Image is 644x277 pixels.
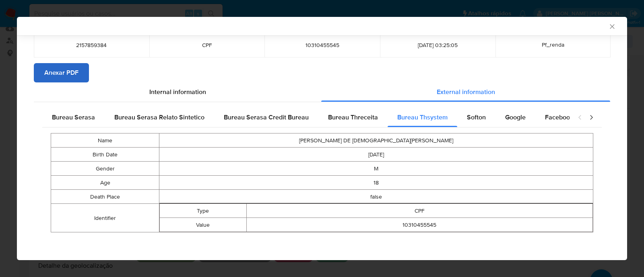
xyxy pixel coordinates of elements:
div: Detailed external info [42,108,570,127]
span: 10310455545 [274,41,370,49]
td: [DATE] [159,148,593,162]
td: Name [51,133,159,148]
span: Softon [467,113,486,122]
span: Bureau Serasa [52,113,95,122]
span: External information [437,87,495,96]
td: false [159,190,593,204]
td: Age [51,176,159,190]
td: M [159,162,593,176]
span: Bureau Thsystem [397,113,448,122]
span: Facebook [545,113,573,122]
div: Detailed info [34,82,610,102]
div: closure-recommendation-modal [17,17,627,260]
td: Gender [51,162,159,176]
td: 18 [159,176,593,190]
span: Internal information [149,87,206,96]
span: Pf_renda [542,41,564,49]
span: [DATE] 03:25:05 [390,41,486,49]
td: CPF [246,204,593,218]
span: Bureau Threceita [328,113,378,122]
td: Value [160,218,246,232]
td: Type [160,204,246,218]
span: CPF [159,41,255,49]
td: [PERSON_NAME] DE [DEMOGRAPHIC_DATA][PERSON_NAME] [159,133,593,148]
span: Bureau Serasa Relato Sintetico [114,113,204,122]
td: 10310455545 [246,218,593,232]
span: Google [505,113,526,122]
td: Identifier [51,204,159,232]
span: Bureau Serasa Credit Bureau [224,113,309,122]
button: Anexar PDF [34,63,89,82]
td: Birth Date [51,148,159,162]
span: Anexar PDF [44,64,78,82]
button: Fechar a janela [608,23,615,30]
td: Death Place [51,190,159,204]
span: 2157859384 [43,41,140,49]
